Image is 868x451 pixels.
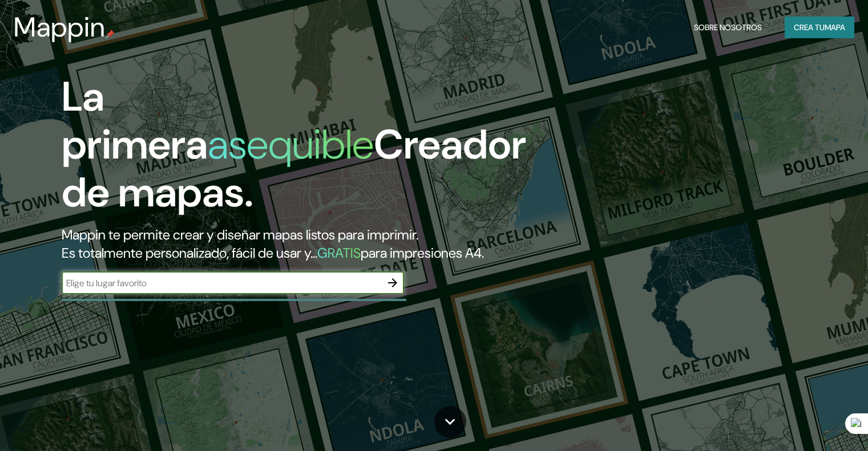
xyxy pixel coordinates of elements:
font: La primera [62,70,208,171]
font: Sobre nosotros [694,22,762,32]
font: Crea tu [794,22,825,32]
font: Mappin te permite crear y diseñar mapas listos para imprimir. [62,226,418,243]
font: GRATIS [317,244,361,262]
button: Sobre nosotros [689,17,766,38]
font: mapa [825,22,845,32]
font: Es totalmente personalizado, fácil de usar y... [62,244,317,262]
button: Crea tumapa [785,17,854,38]
font: Creador de mapas. [62,118,526,219]
font: Mappin [14,9,106,45]
font: para impresiones A4. [361,244,484,262]
input: Elige tu lugar favorito [62,277,381,290]
font: asequible [208,118,374,171]
img: pin de mapeo [106,30,115,39]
